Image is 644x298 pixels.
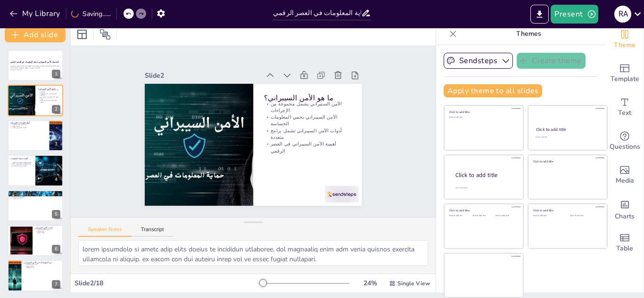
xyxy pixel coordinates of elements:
[7,6,64,21] button: My Library
[264,115,352,137] p: الأمن السيبراني يحمي المعلومات الحساسة
[8,225,63,256] div: 6
[551,5,598,24] button: Present
[570,215,600,217] div: Click to add text
[606,226,644,260] div: Add a table
[10,127,47,129] p: هجمات الحرمان من الخدمة
[52,210,60,218] div: 5
[10,65,60,69] p: يتناول هذا العرض أهمية الأمن السيبراني وكيفية حماية المعلومات في العصر الرقمي. سنستعرض الأساسيات،...
[397,280,430,287] span: Single View
[530,5,549,24] button: Export to PowerPoint
[359,279,381,288] div: 24 %
[536,127,599,132] div: Click to add title
[444,84,542,97] button: Apply theme to all slides
[10,157,33,160] p: أهمية حماية المعلومات
[606,124,644,158] div: Get real-time input from your audience
[495,215,517,217] div: Click to add text
[615,211,635,222] span: Charts
[35,228,60,230] p: برامج مكافحة الفيروسات
[461,23,596,45] p: Themes
[38,99,60,103] p: أهمية الأمن السيبراني في العصر الرقمي
[449,209,517,212] div: Click to add title
[614,5,631,24] button: R A
[52,175,60,184] div: 4
[444,53,513,69] button: Sendsteps
[151,60,266,81] div: Slide 2
[78,226,132,237] button: Speaker Notes
[24,264,60,266] p: تعزيز الأمن السيبراني
[132,226,173,237] button: Transcript
[536,136,598,138] div: Click to add text
[449,215,471,217] div: Click to add text
[24,267,60,269] p: تدريب الموظفين
[24,261,60,264] p: دور المؤسسات في الأمن السيبراني
[35,226,60,229] p: أدوات الأمن السيبراني
[8,155,63,186] div: 4
[71,9,111,18] div: Saving......
[273,6,361,20] input: Insert title
[262,142,349,164] p: أهمية الأمن السيبراني في العصر الرقمي
[449,110,517,114] div: Click to add title
[78,240,428,266] textarea: lorem ipsumdolo si ametc adip elits doeius te incididun utlaboree. dol magnaaliq enim adm venia q...
[8,260,63,291] div: 7
[614,40,636,50] span: Theme
[8,190,63,221] div: 5
[74,27,90,42] div: Layout
[10,191,60,194] p: أفضل الممارسات للأمن السيبراني
[616,243,633,254] span: Table
[10,121,47,124] p: أنواع التهديدات السيبرانية
[10,69,60,71] p: Generated with [URL]
[266,102,354,124] p: الأمن السيبراني يشمل مجموعة من الإجراءات
[611,74,639,84] span: Template
[10,123,47,125] p: الفيروسات والبرامج الضارة
[99,29,111,40] span: Position
[5,27,66,42] button: Add slide
[606,158,644,192] div: Add images, graphics, shapes or video
[10,195,60,197] p: تحديث البرمجيات بانتظام
[24,265,60,267] p: سياسات واضحة
[263,129,351,151] p: أدوات الأمن السيبراني تشمل برامج متعددة
[449,116,517,119] div: Click to add text
[52,280,60,289] div: 7
[38,93,60,96] p: الأمن السيبراني يحمي المعلومات الحساسة
[52,70,60,78] div: 1
[606,192,644,226] div: Add charts and graphs
[10,193,60,195] p: استخدام كلمات مرور قوية
[472,215,494,217] div: Click to add text
[618,108,631,118] span: Text
[35,230,60,232] p: جدران الحماية
[533,209,601,212] div: Click to add title
[616,176,634,186] span: Media
[10,163,33,165] p: حماية المعلومات تمنع الخسائر المالية
[8,120,63,151] div: 3
[10,197,60,199] p: التوعية حول التهديدات
[606,56,644,90] div: Add ready made slides
[614,6,631,23] div: R A
[52,245,60,253] div: 6
[10,61,58,64] strong: أساسيات الأمن السيبراني: حماية المعلومات في العصر الرقمي
[455,171,516,179] div: Click to add title
[455,187,515,189] div: Click to add body
[8,50,63,81] div: 1
[606,23,644,56] div: Change the overall theme
[74,279,259,288] div: Slide 2 / 18
[52,105,60,113] div: 2
[10,165,33,167] p: الأمان يعزز ثقة المستخدمين
[52,140,60,148] div: 3
[38,96,60,99] p: أدوات الأمن السيبراني تشمل برامج متعددة
[10,125,47,127] p: هجمات التصيد
[35,232,60,234] p: أدوات التشفير
[606,90,644,124] div: Add text boxes
[517,53,586,69] button: Create theme
[38,87,60,90] p: ما هو الأمن السيبراني؟
[38,89,60,92] p: الأمن السيبراني يشمل مجموعة من الإجراءات
[267,94,354,113] p: ما هو الأمن السيبراني؟
[533,159,601,163] div: Click to add title
[8,85,63,116] div: 2
[10,161,33,163] p: حماية المعلومات تضمن سرية البيانات
[533,215,563,217] div: Click to add text
[610,142,640,152] span: Questions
